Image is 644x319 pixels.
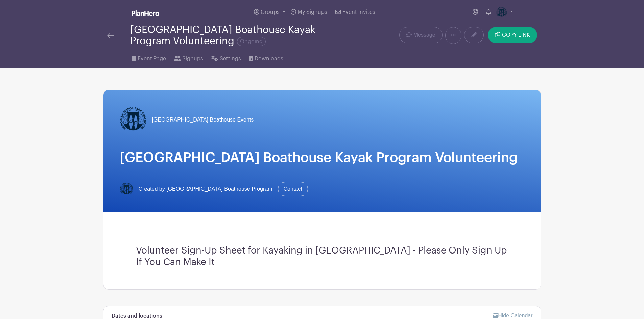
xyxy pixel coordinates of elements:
[138,55,166,63] span: Event Page
[139,185,272,193] span: Created by [GEOGRAPHIC_DATA] Boathouse Program
[496,7,507,18] img: Logo-Title.png
[120,106,147,133] img: Logo-Title.png
[130,24,349,47] div: [GEOGRAPHIC_DATA] Boathouse Kayak Program Volunteering
[278,182,308,196] a: Contact
[107,33,114,38] img: back-arrow-29a5d9b10d5bd6ae65dc969a981735edf675c4d7a1fe02e03b50dbd4ba3cdb55.svg
[488,27,537,43] button: COPY LINK
[255,55,283,63] span: Downloads
[132,10,159,16] img: logo_white-6c42ec7e38ccf1d336a20a19083b03d10ae64f83f12c07503d8b9e83406b4c7d.svg
[152,116,254,124] span: [GEOGRAPHIC_DATA] Boathouse Events
[211,47,241,68] a: Settings
[297,9,327,15] span: My Signups
[136,245,508,268] h3: Volunteer Sign-Up Sheet for Kayaking in [GEOGRAPHIC_DATA] - Please Only Sign Up If You Can Make It
[182,55,203,63] span: Signups
[342,9,375,15] span: Event Invites
[132,47,166,68] a: Event Page
[220,55,241,63] span: Settings
[261,9,280,15] span: Groups
[413,31,435,39] span: Message
[502,32,530,38] span: COPY LINK
[120,182,133,196] img: Logo-Title.png
[249,47,283,68] a: Downloads
[174,47,203,68] a: Signups
[120,150,525,166] h1: [GEOGRAPHIC_DATA] Boathouse Kayak Program Volunteering
[399,27,442,43] a: Message
[493,313,532,318] a: Hide Calendar
[237,37,266,46] span: Ongoing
